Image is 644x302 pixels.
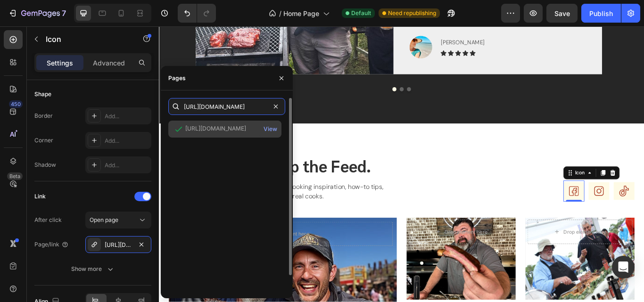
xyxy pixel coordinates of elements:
span: Need republishing [388,9,436,17]
p: Icon [46,33,126,45]
button: Show more [34,261,151,278]
div: Border [34,112,53,120]
iframe: Design area [159,26,644,302]
span: Save [554,9,570,17]
div: After click [34,216,62,224]
div: Add... [105,137,149,145]
h2: Follow Us. Fire Up the Feed. [11,151,279,174]
button: View [263,122,278,136]
span: Home Page [283,8,319,18]
span: Default [351,9,371,17]
button: 7 [4,4,70,23]
div: Drop element here [125,238,175,246]
p: Join the Temp Trust community and get cooking inspiration, how-to tips, behind-the-scenes, and re... [12,182,278,204]
div: Publish [589,8,613,18]
div: View [264,125,277,133]
div: Drop element here [471,236,521,244]
div: Show more [71,264,115,274]
button: Dot [289,71,294,76]
button: Save [546,4,578,23]
div: Undo/Redo [178,4,216,23]
div: [URL][DOMAIN_NAME] [105,241,132,249]
div: Pages [168,74,186,82]
p: 7 [62,8,66,19]
div: [URL][DOMAIN_NAME] [185,124,246,133]
div: Page/link [34,240,69,249]
span: Open page [90,216,118,223]
p: Advanced [93,58,125,68]
div: 450 [9,100,23,108]
button: Open page [85,212,151,229]
div: Open Intercom Messenger [612,256,635,278]
div: Add... [105,112,149,121]
button: Dot [281,71,285,76]
button: Dot [272,71,277,76]
button: Publish [581,4,621,23]
div: Shape [34,90,51,98]
p: Settings [47,58,73,68]
div: Corner [34,136,53,145]
input: Insert link or search [168,98,285,115]
div: Link [34,192,46,201]
div: Beta [7,172,23,180]
div: Shadow [34,161,56,169]
div: Add... [105,161,149,170]
span: / [279,8,281,18]
div: Drop element here [333,236,383,244]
